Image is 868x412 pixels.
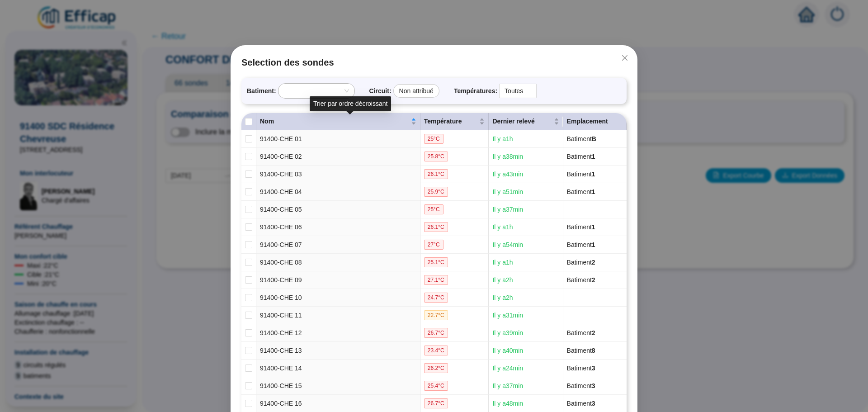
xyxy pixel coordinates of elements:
span: B [592,135,596,142]
td: 91400-CHE 08 [256,254,420,271]
span: 2 [592,329,595,336]
td: 91400-CHE 03 [256,166,420,183]
span: down [526,88,532,94]
span: 23.4 °C [424,346,448,355]
span: close [621,54,628,62]
td: 91400-CHE 13 [256,342,420,360]
td: 91400-CHE 12 [256,324,420,342]
td: 91400-CHE 04 [256,183,420,201]
span: 3 [592,365,595,372]
span: Il y a 31 min [492,312,523,319]
span: 27 °C [424,240,443,250]
span: Il y a 39 min [492,329,523,336]
span: 22.7 °C [424,310,448,320]
span: 25.8 °C [424,152,448,161]
span: 25.4 °C [424,381,448,391]
span: Il y a 2 h [492,294,513,301]
td: 91400-CHE 06 [256,218,420,236]
th: Nom [256,113,420,130]
span: Il y a 48 min [492,400,523,407]
span: Batiment [567,241,595,248]
span: Batiment [567,347,595,354]
button: Close [618,51,632,65]
span: Batiment [567,188,595,195]
span: Dernier relevé [492,117,552,126]
span: Batiment [567,382,595,389]
span: Il y a 1 h [492,259,513,266]
td: 91400-CHE 14 [256,360,420,377]
td: 91400-CHE 07 [256,236,420,254]
span: Température [424,117,478,126]
td: 91400-CHE 11 [256,307,420,324]
span: 25.9 °C [424,187,448,197]
span: Il y a 1 h [492,135,513,142]
span: 1 [592,223,595,231]
th: Température [420,113,489,130]
span: 25.1 °C [424,257,448,267]
span: Températures : [454,86,497,96]
span: 25 °C [424,134,443,144]
span: Selection des sondes [241,56,627,69]
span: Batiment : [247,86,276,96]
span: Il y a 37 min [492,382,523,389]
span: 25 °C [424,204,443,214]
span: 2 [592,276,595,284]
div: Non attribué [393,84,439,98]
span: 26.7 °C [424,398,448,408]
div: Trier par ordre décroissant [310,96,391,111]
span: Batiment [567,153,595,160]
div: Emplacement [567,117,623,126]
th: Dernier relevé [489,113,563,130]
span: 3 [592,400,595,407]
span: 26.1 °C [424,222,448,232]
span: Il y a 2 h [492,276,513,284]
td: 91400-CHE 15 [256,377,420,395]
span: Fermer [618,54,632,62]
span: 1 [592,241,595,248]
span: 2 [592,259,595,266]
span: Il y a 37 min [492,206,523,213]
span: 27.1 °C [424,275,448,285]
span: Batiment [567,365,595,372]
span: Batiment [567,276,595,284]
span: Batiment [567,223,595,231]
span: Circuit : [369,86,392,96]
span: Toutes [505,84,531,98]
td: 91400-CHE 10 [256,289,420,307]
span: Il y a 40 min [492,347,523,354]
span: 26.7 °C [424,328,448,338]
span: 26.1 °C [424,169,448,179]
span: Batiment [567,259,595,266]
span: Batiment [567,400,595,407]
span: 1 [592,153,595,160]
span: 24.7 °C [424,293,448,303]
td: 91400-CHE 09 [256,271,420,289]
span: Il y a 24 min [492,365,523,372]
span: Batiment [567,170,595,178]
span: 3 [592,382,595,389]
span: Il y a 1 h [492,223,513,231]
span: Batiment [567,135,596,142]
span: Il y a 43 min [492,170,523,178]
span: Batiment [567,329,595,336]
span: Il y a 54 min [492,241,523,248]
span: 1 [592,170,595,178]
span: Nom [260,117,409,126]
span: Il y a 38 min [492,153,523,160]
span: 26.2 °C [424,363,448,373]
td: 91400-CHE 05 [256,201,420,218]
span: 8 [592,347,595,354]
span: Il y a 51 min [492,188,523,195]
td: 91400-CHE 02 [256,148,420,166]
span: 1 [592,188,595,195]
td: 91400-CHE 01 [256,130,420,148]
